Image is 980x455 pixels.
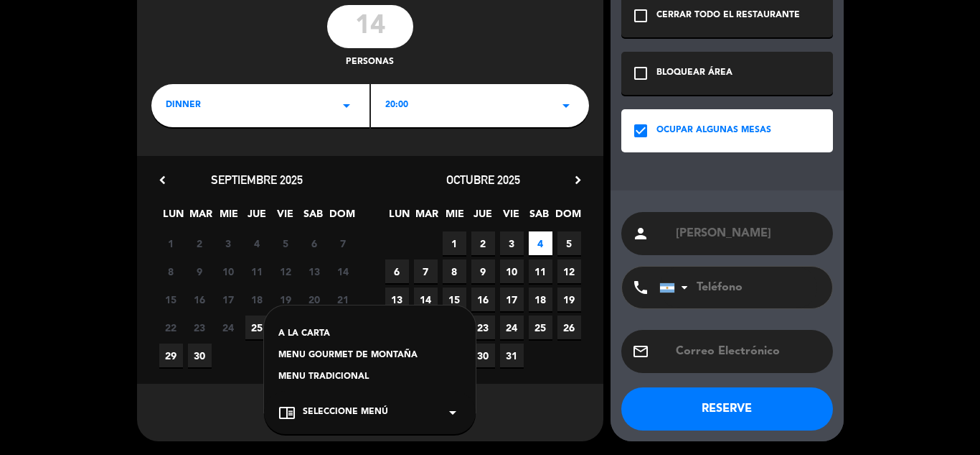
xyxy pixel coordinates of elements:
[471,288,495,311] span: 16
[188,316,212,339] span: 23
[414,288,438,311] span: 14
[557,288,581,311] span: 19
[632,279,649,296] i: phone
[385,98,408,113] span: 20:00
[555,206,579,229] span: DOM
[159,231,183,255] span: 1
[217,316,240,339] span: 24
[527,206,551,229] span: SAB
[557,316,581,339] span: 26
[188,288,212,311] span: 16
[329,206,353,229] span: DOM
[499,206,523,229] span: VIE
[188,344,212,367] span: 30
[414,259,438,283] span: 7
[621,387,833,431] button: RESERVE
[245,231,269,255] span: 4
[301,206,325,229] span: SAB
[159,316,183,339] span: 22
[188,231,212,255] span: 2
[529,288,552,311] span: 18
[273,206,297,229] span: VIE
[338,97,355,114] i: arrow_drop_down
[245,288,269,311] span: 18
[327,5,413,48] input: 0
[217,231,240,255] span: 3
[188,259,212,283] span: 9
[245,206,269,229] span: JUE
[632,122,649,139] i: check_box
[245,259,269,283] span: 11
[159,344,183,367] span: 29
[415,206,439,229] span: MAR
[155,173,170,188] i: chevron_left
[278,349,461,363] div: MENU GOURMET DE MONTAÑA
[557,259,581,283] span: 12
[632,7,649,24] i: check_box_outline_blank
[557,97,575,114] i: arrow_drop_down
[331,231,355,255] span: 7
[274,259,298,283] span: 12
[245,316,269,339] span: 25
[274,231,298,255] span: 5
[303,259,326,283] span: 13
[443,288,466,311] span: 15
[444,404,461,421] i: arrow_drop_down
[211,173,303,187] span: septiembre 2025
[500,231,524,255] span: 3
[529,259,552,283] span: 11
[278,327,461,341] div: A LA CARTA
[303,288,326,311] span: 20
[656,124,771,138] div: OCUPAR ALGUNAS MESAS
[660,267,693,308] div: Argentina: +54
[529,316,552,339] span: 25
[471,231,495,255] span: 2
[659,267,817,308] input: Teléfono
[443,259,466,283] span: 8
[570,173,585,188] i: chevron_right
[217,206,241,229] span: MIE
[656,9,800,23] div: CERRAR TODO EL RESTAURANTE
[446,173,520,187] span: octubre 2025
[159,288,183,311] span: 15
[385,259,409,283] span: 6
[632,65,649,82] i: check_box_outline_blank
[500,288,524,311] span: 17
[471,344,495,367] span: 30
[443,206,467,229] span: MIE
[166,98,201,113] span: DINNER
[385,288,409,311] span: 13
[331,259,355,283] span: 14
[346,55,394,70] span: personas
[217,288,240,311] span: 17
[303,231,326,255] span: 6
[632,343,649,360] i: email
[443,231,466,255] span: 1
[632,225,649,242] i: person
[529,231,552,255] span: 4
[189,206,213,229] span: MAR
[471,259,495,283] span: 9
[278,370,461,385] div: MENU TRADICIONAL
[557,231,581,255] span: 5
[274,288,298,311] span: 19
[471,206,495,229] span: JUE
[656,66,732,81] div: BLOQUEAR ÁREA
[674,341,822,362] input: Correo Electrónico
[471,316,495,339] span: 23
[500,259,524,283] span: 10
[159,259,183,283] span: 8
[674,224,822,244] input: Nombre
[161,206,185,229] span: LUN
[387,206,411,229] span: LUN
[278,404,296,421] i: chrome_reader_mode
[331,288,355,311] span: 21
[303,405,388,420] span: Seleccione Menú
[500,316,524,339] span: 24
[500,344,524,367] span: 31
[217,259,240,283] span: 10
